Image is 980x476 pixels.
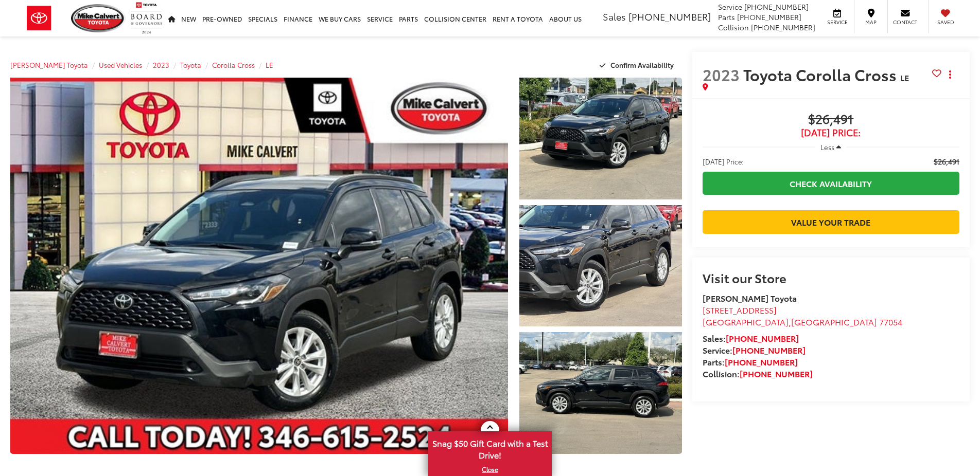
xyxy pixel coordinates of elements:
span: [GEOGRAPHIC_DATA] [791,316,877,327]
a: [PHONE_NUMBER] [732,344,806,356]
a: Corolla Cross [212,60,255,69]
span: LE [900,71,909,83]
span: [PHONE_NUMBER] [737,12,801,22]
button: Actions [941,65,959,83]
span: [DATE] Price: [703,127,959,138]
span: [PHONE_NUMBER] [744,2,809,12]
button: Less [815,138,846,156]
span: [DATE] Price: [703,156,744,167]
span: Parts [718,12,735,22]
span: Snag $50 Gift Card with a Test Drive! [429,432,551,464]
span: Saved [934,19,957,26]
img: Mike Calvert Toyota [71,4,126,32]
a: [PHONE_NUMBER] [740,368,813,379]
strong: Collision: [703,368,813,379]
span: $26,491 [934,156,959,167]
span: Contact [893,19,917,26]
span: Service [826,19,849,26]
span: Toyota Corolla Cross [743,63,900,85]
a: Used Vehicles [99,60,142,69]
h2: Visit our Store [703,271,959,284]
span: Confirm Availability [610,60,674,69]
span: [STREET_ADDRESS] [703,304,777,316]
a: LE [266,60,273,69]
strong: Parts: [703,356,798,368]
span: Service [718,2,742,12]
img: 2023 Toyota Corolla Cross LE [518,204,684,328]
a: Expand Photo 0 [10,78,508,454]
span: , [703,316,902,327]
span: Collision [718,22,749,32]
a: [PERSON_NAME] Toyota [10,60,88,69]
span: dropdown dots [949,70,951,79]
a: Toyota [180,60,201,69]
button: Confirm Availability [594,56,682,74]
span: 2023 [703,63,740,85]
span: [PHONE_NUMBER] [751,22,815,32]
span: Less [820,142,834,152]
a: [STREET_ADDRESS] [GEOGRAPHIC_DATA],[GEOGRAPHIC_DATA] 77054 [703,304,902,327]
img: 2023 Toyota Corolla Cross LE [518,76,684,200]
span: Sales [603,10,626,23]
span: [PHONE_NUMBER] [628,10,711,23]
span: Map [860,19,882,26]
a: Expand Photo 2 [519,205,682,327]
span: [GEOGRAPHIC_DATA] [703,316,789,327]
span: $26,491 [703,112,959,127]
a: Value Your Trade [703,210,959,233]
img: 2023 Toyota Corolla Cross LE [518,331,684,455]
a: Expand Photo 3 [519,332,682,454]
a: [PHONE_NUMBER] [725,356,798,368]
a: 2023 [153,60,169,69]
a: Check Availability [703,172,959,195]
strong: [PERSON_NAME] Toyota [703,292,797,304]
a: [PHONE_NUMBER] [726,332,799,344]
strong: Sales: [703,332,799,344]
img: 2023 Toyota Corolla Cross LE [5,76,513,456]
strong: Service: [703,344,806,356]
a: Expand Photo 1 [519,78,682,199]
span: 77054 [879,316,902,327]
